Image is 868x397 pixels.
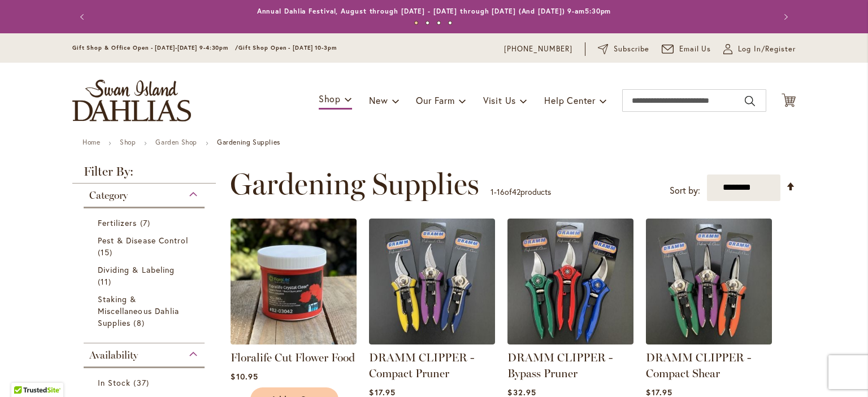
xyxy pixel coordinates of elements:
[662,43,711,55] a: Email Us
[416,94,454,106] span: Our Farm
[507,219,633,344] img: DRAMM CLIPPER - Bypass Pruner
[98,217,137,228] span: Fertilizers
[133,377,151,389] span: 37
[98,293,193,329] a: Staking &amp; Miscellaneous Dahlia Supplies
[319,93,341,104] span: Shop
[773,6,796,28] button: Next
[369,219,495,344] img: DRAMM CLIPPER - Compact Pruner
[646,219,772,344] img: DRAMM CLIPPER - Compact Shear
[83,138,100,146] a: Home
[414,21,418,25] button: 1 of 4
[679,43,711,55] span: Email Us
[497,186,505,197] span: 16
[369,351,474,380] a: DRAMM CLIPPER - Compact Pruner
[738,43,796,55] span: Log In/Register
[89,189,128,202] span: Category
[72,44,238,51] span: Gift Shop & Office Open - [DATE]-[DATE] 9-4:30pm /
[140,217,153,229] span: 7
[230,167,479,201] span: Gardening Supplies
[98,276,114,287] span: 11
[98,235,188,246] span: Pest & Disease Control
[72,165,216,184] strong: Filter By:
[646,336,772,347] a: DRAMM CLIPPER - Compact Shear
[231,336,357,347] a: Floralife Cut Flower Food
[614,43,649,55] span: Subscribe
[598,43,649,55] a: Subscribe
[504,43,572,55] a: [PHONE_NUMBER]
[231,351,355,364] a: Floralife Cut Flower Food
[238,44,337,51] span: Gift Shop Open - [DATE] 10-3pm
[98,264,193,287] a: Dividing &amp; Labeling
[723,43,796,55] a: Log In/Register
[507,351,613,380] a: DRAMM CLIPPER - Bypass Pruner
[491,183,551,201] p: - of products
[98,377,193,389] a: In Stock 37
[483,94,516,106] span: Visit Us
[507,336,633,347] a: DRAMM CLIPPER - Bypass Pruner
[437,21,441,25] button: 3 of 4
[98,217,193,229] a: Fertilizers
[257,7,611,15] a: Annual Dahlia Festival, August through [DATE] - [DATE] through [DATE] (And [DATE]) 9-am5:30pm
[98,294,179,328] span: Staking & Miscellaneous Dahlia Supplies
[369,94,388,106] span: New
[231,219,357,344] img: Floralife Cut Flower Food
[98,234,193,258] a: Pest &amp; Disease Control
[133,317,147,329] span: 8
[98,246,115,258] span: 15
[98,264,175,275] span: Dividing & Labeling
[217,138,280,146] strong: Gardening Supplies
[72,80,191,121] a: store logo
[155,138,197,146] a: Garden Shop
[369,336,495,347] a: DRAMM CLIPPER - Compact Pruner
[89,349,138,361] span: Availability
[72,6,95,28] button: Previous
[646,351,751,380] a: DRAMM CLIPPER - Compact Shear
[544,94,596,106] span: Help Center
[98,377,131,388] span: In Stock
[448,21,452,25] button: 4 of 4
[120,138,136,146] a: Shop
[512,186,520,197] span: 42
[670,180,700,201] label: Sort by:
[426,21,429,25] button: 2 of 4
[231,371,258,382] span: $10.95
[491,186,494,197] span: 1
